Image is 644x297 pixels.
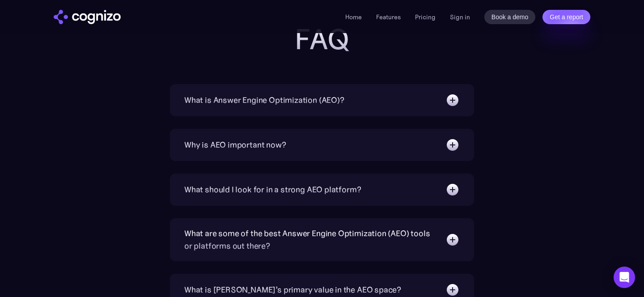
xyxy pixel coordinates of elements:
[184,227,436,252] div: What are some of the best Answer Engine Optimization (AEO) tools or platforms out there?
[484,10,536,24] a: Book a demo
[450,12,470,22] a: Sign in
[376,13,401,21] a: Features
[345,13,362,21] a: Home
[143,23,501,55] h2: FAQ
[54,10,121,24] img: cognizo logo
[415,13,436,21] a: Pricing
[184,139,286,151] div: Why is AEO important now?
[184,284,401,296] div: What is [PERSON_NAME]’s primary value in the AEO space?
[614,267,635,288] div: Open Intercom Messenger
[184,94,344,106] div: What is Answer Engine Optimization (AEO)?
[54,10,121,24] a: home
[184,183,361,196] div: What should I look for in a strong AEO platform?
[542,10,590,24] a: Get a report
